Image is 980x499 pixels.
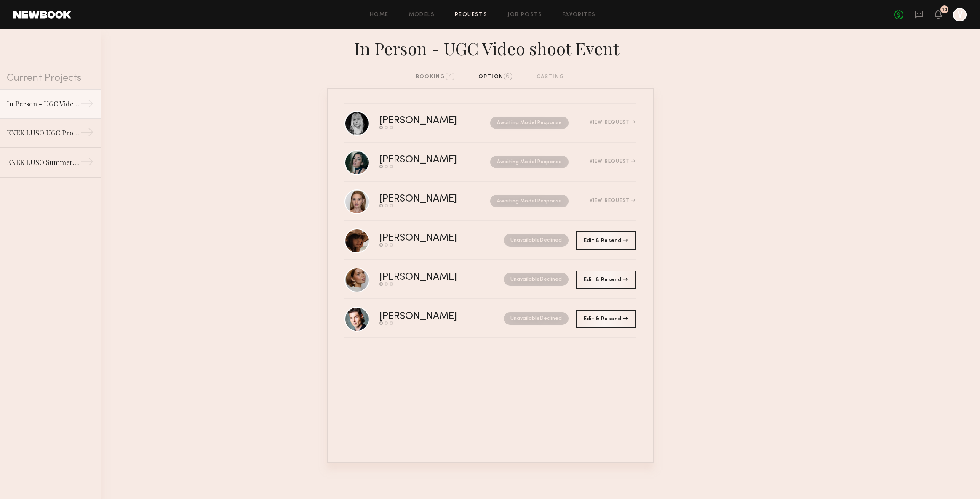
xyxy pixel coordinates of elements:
[7,157,80,167] div: ENEK LUSO Summer photshoot
[344,182,636,221] a: [PERSON_NAME]Awaiting Model ResponseView Request
[379,234,481,243] div: [PERSON_NAME]
[379,273,481,282] div: [PERSON_NAME]
[379,116,474,126] div: [PERSON_NAME]
[490,195,569,207] nb-request-status: Awaiting Model Response
[504,234,569,247] nb-request-status: Unavailable Declined
[584,238,628,243] span: Edit & Resend
[416,72,455,82] div: booking
[942,8,947,12] div: 10
[379,155,474,165] div: [PERSON_NAME]
[507,12,542,18] a: Job Posts
[7,99,80,109] div: In Person - UGC Video shoot Event
[590,120,636,125] div: View Request
[504,273,569,286] nb-request-status: Unavailable Declined
[455,12,487,18] a: Requests
[327,36,654,59] div: In Person - UGC Video shoot Event
[590,159,636,164] div: View Request
[7,128,80,138] div: ENEK LUSO UGC Project
[490,156,569,168] nb-request-status: Awaiting Model Response
[584,316,628,321] span: Edit & Resend
[584,277,628,282] span: Edit & Resend
[370,12,389,18] a: Home
[379,312,481,321] div: [PERSON_NAME]
[344,260,636,299] a: [PERSON_NAME]UnavailableDeclined
[80,125,94,142] div: →
[504,312,569,325] nb-request-status: Unavailable Declined
[490,117,569,129] nb-request-status: Awaiting Model Response
[379,194,474,204] div: [PERSON_NAME]
[80,97,94,114] div: →
[80,155,94,172] div: →
[445,73,455,80] span: (4)
[344,221,636,260] a: [PERSON_NAME]UnavailableDeclined
[563,12,596,18] a: Favorites
[344,299,636,338] a: [PERSON_NAME]UnavailableDeclined
[344,143,636,182] a: [PERSON_NAME]Awaiting Model ResponseView Request
[953,8,967,21] a: V
[590,198,636,203] div: View Request
[344,104,636,143] a: [PERSON_NAME]Awaiting Model ResponseView Request
[409,12,435,18] a: Models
